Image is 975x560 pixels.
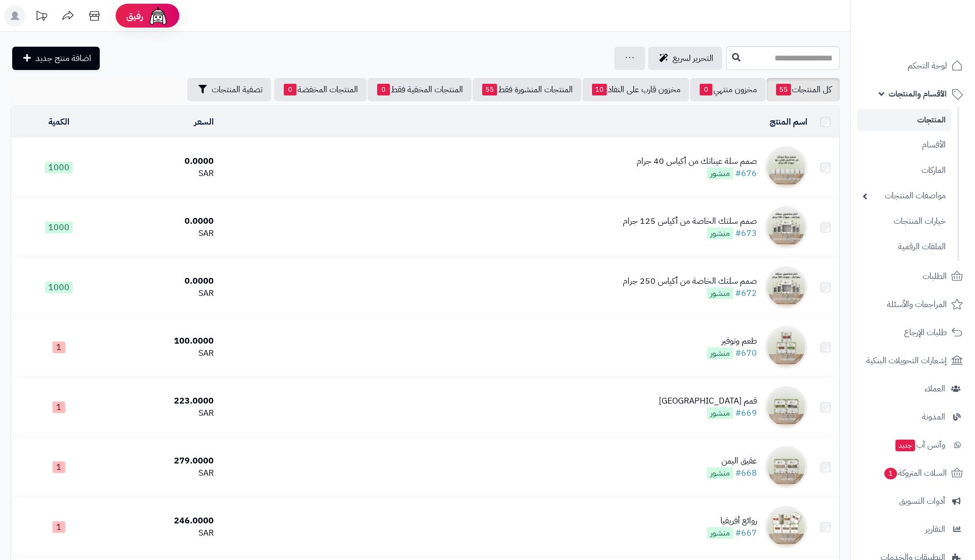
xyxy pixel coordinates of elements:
img: روائع أفريقيا [765,506,807,548]
span: منشور [707,227,733,239]
a: الملفات الرقمية [857,235,951,258]
div: صمم سلتك الخاصة من أكياس 250 جرام [623,275,757,287]
span: 1 [884,468,897,479]
img: صمم سلة عيناتك من أكياس 40 جرام [765,146,807,189]
span: إشعارات التحويلات البنكية [866,353,947,368]
div: SAR [111,168,214,180]
a: خيارات المنتجات [857,210,951,233]
span: منشور [707,168,733,179]
a: تحديثات المنصة [28,5,55,29]
span: لوحة التحكم [908,58,947,73]
span: منشور [707,347,733,359]
a: #670 [735,347,757,360]
a: مخزون قارب على النفاذ10 [582,78,689,101]
div: 0.0000 [111,155,214,168]
a: الأقسام [857,134,951,156]
span: 55 [482,84,497,95]
span: 1000 [45,162,73,173]
span: طلبات الإرجاع [904,325,947,340]
span: 0 [284,84,297,95]
span: التقارير [925,522,945,537]
a: اسم المنتج [770,116,807,128]
span: رفيق [126,10,143,22]
a: السلات المتروكة1 [857,460,969,486]
a: #676 [735,167,757,180]
div: صمم سلة عيناتك من أكياس 40 جرام [637,155,757,168]
span: المراجعات والأسئلة [887,297,947,312]
span: 10 [592,84,607,95]
a: #672 [735,287,757,300]
span: 1 [53,521,65,533]
div: طعم وتوفير [707,335,757,347]
span: منشور [707,287,733,299]
span: وآتس آب [894,437,945,452]
span: 1000 [45,222,73,233]
a: وآتس آبجديد [857,432,969,458]
span: العملاء [925,381,945,396]
a: الطلبات [857,264,969,289]
a: السعر [194,116,214,128]
span: الأقسام والمنتجات [889,86,947,101]
a: #669 [735,407,757,419]
div: 0.0000 [111,215,214,227]
span: 1 [53,342,65,353]
span: منشور [707,527,733,539]
img: صمم سلتك الخاصة من أكياس 250 جرام [765,266,807,309]
span: جديد [895,440,915,451]
div: 0.0000 [111,275,214,287]
a: كل المنتجات55 [767,78,840,101]
div: SAR [111,287,214,300]
a: المدونة [857,404,969,430]
span: السلات المتروكة [883,466,947,480]
div: 279.0000 [111,455,214,467]
span: 1 [53,461,65,473]
div: روائع أفريقيا [707,515,757,527]
span: اضافة منتج جديد [36,52,91,65]
div: SAR [111,227,214,240]
a: التحرير لسريع [648,47,722,70]
a: الكمية [48,116,69,128]
span: التحرير لسريع [673,52,713,65]
a: طلبات الإرجاع [857,320,969,345]
span: 1 [53,401,65,413]
a: المنتجات المنشورة فقط55 [473,78,581,101]
a: #667 [735,527,757,539]
a: اضافة منتج جديد [12,47,100,70]
div: SAR [111,347,214,360]
span: الطلبات [922,269,947,284]
div: 100.0000 [111,335,214,347]
a: مخزون منتهي0 [690,78,765,101]
a: المنتجات المخفضة0 [274,78,367,101]
span: تصفية المنتجات [212,83,263,96]
a: أدوات التسويق [857,488,969,514]
img: ai-face.png [147,5,169,27]
img: طعم وتوفير [765,326,807,369]
div: SAR [111,407,214,419]
a: مواصفات المنتجات [857,185,951,207]
div: 223.0000 [111,395,214,407]
div: SAR [111,467,214,479]
a: المراجعات والأسئلة [857,292,969,317]
a: المنتجات المخفية فقط0 [368,78,472,101]
a: #673 [735,227,757,240]
a: الماركات [857,159,951,182]
a: المنتجات [857,109,951,131]
span: منشور [707,467,733,479]
span: منشور [707,407,733,419]
span: 0 [377,84,390,95]
a: التقارير [857,517,969,542]
img: عقيق اليمن [765,446,807,488]
a: لوحة التحكم [857,53,969,78]
a: إشعارات التحويلات البنكية [857,348,969,373]
img: صمم سلتك الخاصة من أكياس 125 جرام [765,206,807,249]
div: 246.0000 [111,515,214,527]
button: تصفية المنتجات [187,78,271,101]
span: أدوات التسويق [899,494,945,509]
img: قمم إندونيسيا [765,386,807,428]
span: 55 [776,84,791,95]
div: صمم سلتك الخاصة من أكياس 125 جرام [623,215,757,227]
a: #668 [735,467,757,479]
div: SAR [111,527,214,539]
div: قمم [GEOGRAPHIC_DATA] [659,395,757,407]
div: عقيق اليمن [707,455,757,467]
